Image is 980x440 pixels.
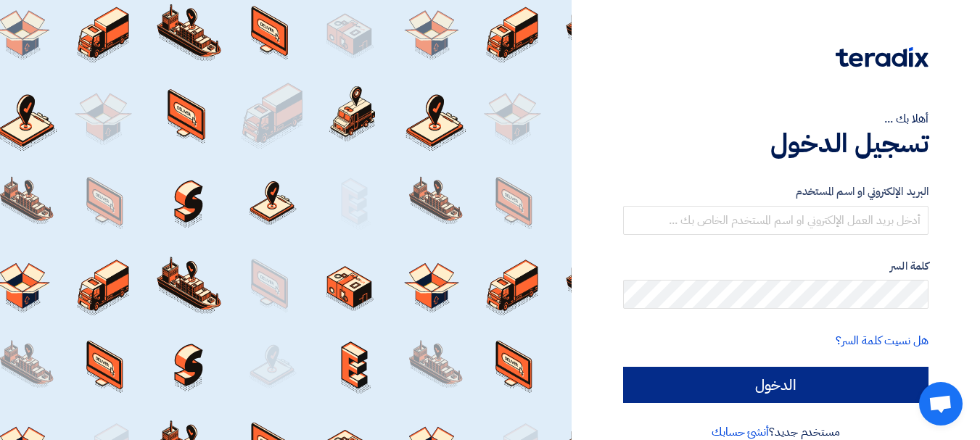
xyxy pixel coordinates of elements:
[623,258,928,275] label: كلمة السر
[623,183,928,200] label: البريد الإلكتروني او اسم المستخدم
[623,367,928,403] input: الدخول
[919,382,963,426] div: دردشة مفتوحة
[836,332,928,349] a: هل نسيت كلمة السر؟
[623,128,928,159] h1: تسجيل الدخول
[623,206,928,235] input: أدخل بريد العمل الإلكتروني او اسم المستخدم الخاص بك ...
[836,47,928,67] img: Teradix logo
[623,110,928,128] div: أهلا بك ...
